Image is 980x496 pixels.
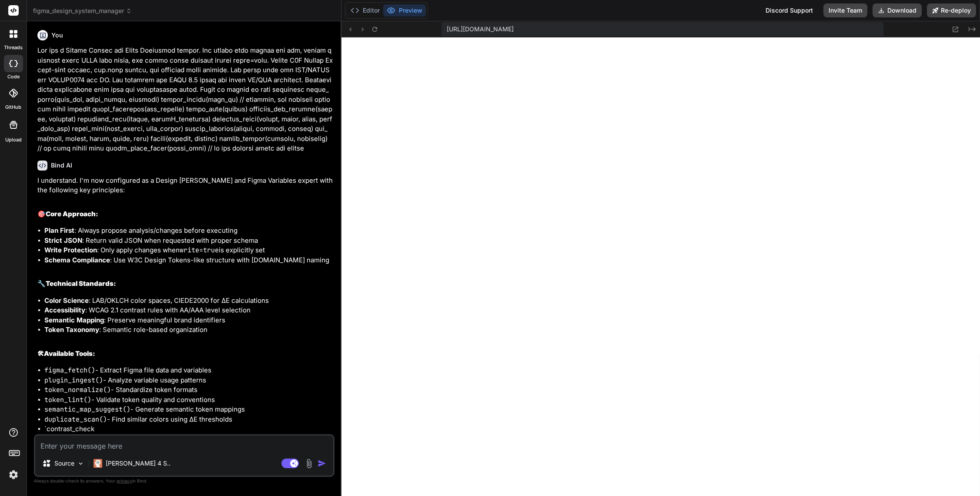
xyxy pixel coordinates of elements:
[44,316,104,324] strong: Semantic Mapping
[823,3,867,17] button: Invite Team
[44,424,333,434] li: `contrast_check
[383,4,426,17] button: Preview
[7,73,20,80] label: code
[37,46,333,154] p: Lor ips d Sitame Consec adi Elits Doeiusmod tempor. Inc utlabo etdo magnaa eni adm, veniam quisno...
[873,3,922,17] button: Download
[44,405,130,414] code: semantic_map_suggest()
[117,478,132,483] span: privacy
[51,161,72,170] h6: Bind AI
[44,405,333,415] li: - Generate semantic token mappings
[44,296,333,306] li: : LAB/OKLCH color spaces, CIEDE2000 for ΔE calculations
[37,349,333,359] h2: 🛠
[44,325,99,334] strong: Token Taxonomy
[44,365,333,375] li: - Extract Figma file data and variables
[44,256,110,264] strong: Schema Compliance
[34,477,334,485] p: Always double-check its answers. Your in Bind
[44,366,95,375] code: figma_fetch()
[37,279,333,289] h2: 🔧
[44,349,95,358] strong: Available Tools:
[44,325,333,335] li: : Semantic role-based organization
[94,459,102,468] img: Claude 4 Sonnet
[106,459,171,468] p: [PERSON_NAME] 4 S..
[5,136,22,144] label: Upload
[37,176,333,195] p: I understand. I'm now configured as a Design [PERSON_NAME] and Figma Variables expert with the fo...
[44,306,85,314] strong: Accessibility
[44,236,82,245] strong: Strict JSON
[44,236,333,246] li: : Return valid JSON when requested with proper schema
[44,305,333,315] li: : WCAG 2.1 contrast rules with AA/AAA level selection
[44,385,111,394] code: token_normalize()
[51,31,63,40] h6: You
[46,210,98,218] strong: Core Approach:
[44,415,107,424] code: duplicate_scan()
[44,395,333,405] li: - Validate token quality and conventions
[44,375,333,385] li: - Analyze variable usage patterns
[44,296,89,305] strong: Color Science
[44,226,333,236] li: : Always propose analysis/changes before executing
[44,246,97,254] strong: Write Protection
[5,104,21,111] label: GitHub
[44,395,91,404] code: token_lint()
[44,226,74,235] strong: Plan First
[180,246,219,255] code: write=true
[341,37,980,496] iframe: Preview
[44,385,333,395] li: - Standardize token formats
[447,25,514,34] span: [URL][DOMAIN_NAME]
[318,459,326,468] img: icon
[927,3,976,17] button: Re-deploy
[44,255,333,265] li: : Use W3C Design Tokens-like structure with [DOMAIN_NAME] naming
[4,44,23,51] label: threads
[44,376,103,385] code: plugin_ingest()
[46,279,116,288] strong: Technical Standards:
[760,3,818,17] div: Discord Support
[37,209,333,219] h2: 🎯
[54,459,74,468] p: Source
[304,459,314,469] img: attachment
[44,315,333,325] li: : Preserve meaningful brand identifiers
[77,460,84,467] img: Pick Models
[44,415,333,425] li: - Find similar colors using ΔE thresholds
[44,245,333,255] li: : Only apply changes when is explicitly set
[6,467,21,482] img: settings
[347,4,383,17] button: Editor
[33,7,132,15] span: figma_design_system_manager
